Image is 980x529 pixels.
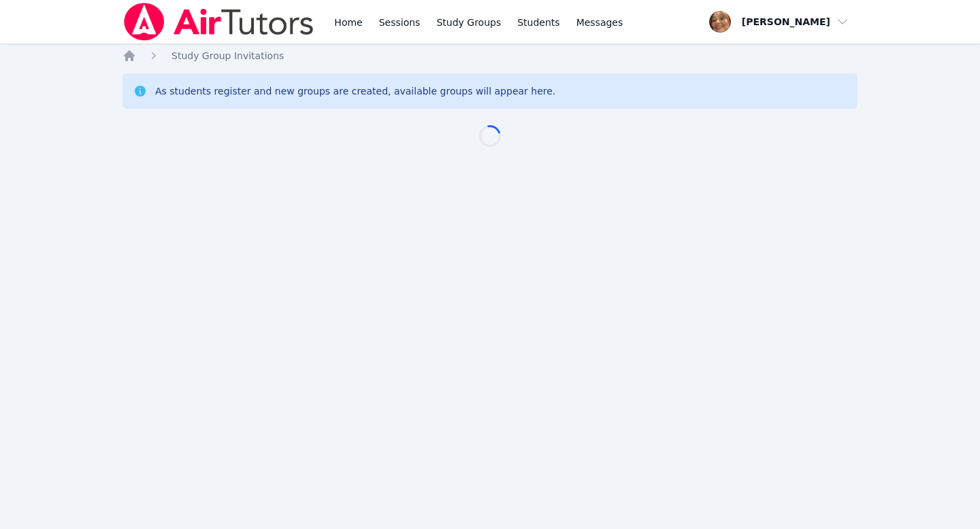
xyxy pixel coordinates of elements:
div: As students register and new groups are created, available groups will appear here. [155,84,555,98]
nav: Breadcrumb [122,49,857,63]
span: Messages [576,16,623,29]
a: Study Group Invitations [171,49,284,63]
img: Air Tutors [122,3,315,41]
span: Study Group Invitations [171,50,284,61]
